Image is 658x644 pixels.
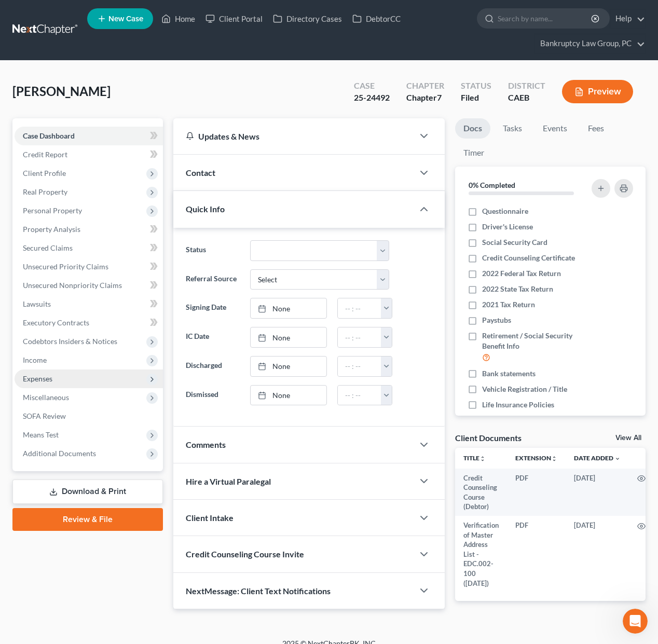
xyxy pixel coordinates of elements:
[461,92,491,104] div: Filed
[482,368,536,379] span: Bank statements
[406,92,444,104] div: Chapter
[12,508,163,531] a: Review & File
[37,316,97,326] div: [PERSON_NAME]
[23,150,67,159] span: Credit Report
[268,9,347,28] a: Directory Cases
[406,80,444,92] div: Chapter
[186,549,304,559] span: Credit Counseling Course Invite
[23,131,75,140] span: Case Dashboard
[354,80,390,92] div: Case
[186,586,331,596] span: NextMessage: Client Text Notifications
[455,118,490,139] a: Docs
[610,9,645,28] a: Help
[37,239,97,250] div: [PERSON_NAME]
[338,386,381,405] input: -- : --
[181,327,245,348] label: IC Date
[498,9,593,28] input: Search by name...
[99,239,128,250] div: • [DATE]
[23,169,66,177] span: Client Profile
[515,454,557,462] a: Extensionunfold_more
[507,516,566,592] td: PDF
[12,305,33,326] img: Profile image for Lindsey
[482,415,590,436] span: Retirement Account Statements Showing Balance
[12,190,33,211] img: Profile image for Kelly
[182,4,201,23] div: Close
[463,454,486,462] a: Titleunfold_more
[186,476,271,486] span: Hire a Virtual Paralegal
[15,313,163,332] a: Executory Contracts
[482,315,511,325] span: Paystubs
[37,277,97,288] div: [PERSON_NAME]
[23,187,67,196] span: Real Property
[354,92,390,104] div: 25-24492
[181,240,245,261] label: Status
[479,456,486,462] i: unfold_more
[508,80,545,92] div: District
[251,298,326,318] a: None
[251,357,326,376] a: None
[24,350,45,357] span: Home
[15,220,163,239] a: Property Analysis
[12,113,33,134] img: Profile image for Katie
[347,9,406,28] a: DebtorCC
[37,200,97,211] div: [PERSON_NAME]
[482,284,553,294] span: 2022 State Tax Return
[186,513,234,523] span: Client Intake
[186,440,226,449] span: Comments
[574,454,621,462] a: Date Added expand_more
[482,268,561,279] span: 2022 Federal Tax Return
[99,277,128,288] div: • [DATE]
[12,36,33,57] img: Profile image for Emma
[23,393,69,402] span: Miscellaneous
[181,356,245,377] label: Discharged
[186,168,215,177] span: Contact
[566,469,629,516] td: [DATE]
[15,407,163,426] a: SOFA Review
[23,337,117,346] span: Codebtors Insiders & Notices
[495,118,530,139] a: Tasks
[181,269,245,290] label: Referral Source
[99,124,128,134] div: • [DATE]
[15,257,163,276] a: Unsecured Priority Claims
[23,318,89,327] span: Executory Contracts
[99,47,128,58] div: • [DATE]
[23,374,52,383] span: Expenses
[77,5,133,22] h1: Messages
[338,327,381,347] input: -- : --
[455,469,507,516] td: Credit Counseling Course (Debtor)
[437,92,442,102] span: 7
[23,262,108,271] span: Unsecured Priority Claims
[12,267,33,287] img: Profile image for Lindsey
[181,298,245,319] label: Signing Date
[461,80,491,92] div: Status
[455,143,492,163] a: Timer
[23,281,122,290] span: Unsecured Nonpriority Claims
[84,350,124,357] span: Messages
[23,299,51,308] span: Lawsuits
[338,298,381,318] input: -- : --
[23,430,59,439] span: Means Test
[15,276,163,295] a: Unsecured Nonpriority Claims
[15,145,163,164] a: Credit Report
[551,456,557,462] i: unfold_more
[469,181,515,189] strong: 0% Completed
[164,350,181,357] span: Help
[482,206,528,216] span: Questionnaire
[12,479,163,504] a: Download & Print
[615,434,641,442] a: View All
[455,432,522,443] div: Client Documents
[23,225,80,234] span: Property Analysis
[99,200,128,211] div: • [DATE]
[156,9,200,28] a: Home
[482,384,567,394] span: Vehicle Registration / Title
[48,292,160,313] button: Send us a message
[534,118,575,139] a: Events
[562,80,633,103] button: Preview
[23,449,96,458] span: Additional Documents
[507,469,566,516] td: PDF
[535,34,645,53] a: Bankruptcy Law Group, PC
[23,412,66,420] span: SOFA Review
[15,127,163,145] a: Case Dashboard
[338,357,381,376] input: -- : --
[37,124,97,134] div: [PERSON_NAME]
